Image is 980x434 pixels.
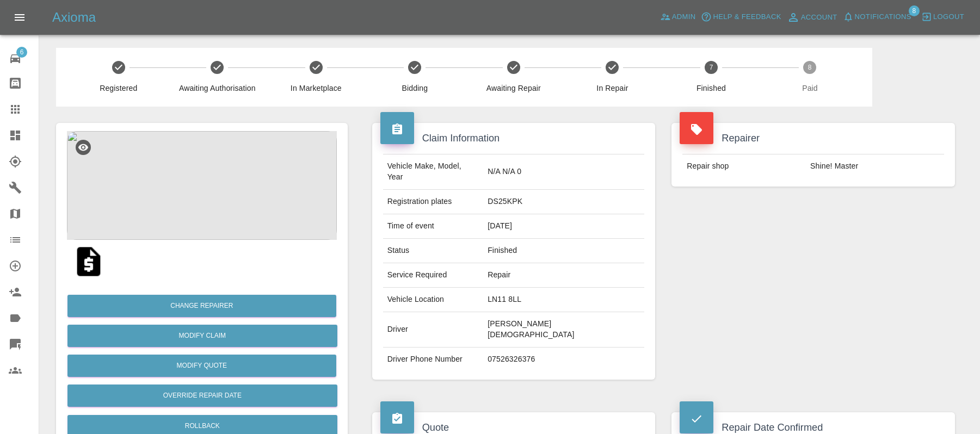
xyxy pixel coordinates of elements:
[765,83,855,94] span: Paid
[67,355,336,377] button: Modify Quote
[383,348,484,371] td: Driver Phone Number
[483,154,644,190] td: N/A N/A 0
[73,83,164,94] span: Registered
[801,11,837,24] span: Account
[698,9,784,26] button: Help & Feedback
[657,9,699,26] a: Admin
[380,131,648,146] h4: Claim Information
[383,214,484,239] td: Time of event
[806,154,944,178] td: Shine! Master
[67,295,336,317] button: Change Repairer
[919,9,967,26] button: Logout
[483,348,644,371] td: 07526326376
[909,5,920,16] span: 8
[383,288,484,312] td: Vehicle Location
[172,83,263,94] span: Awaiting Authorisation
[483,239,644,263] td: Finished
[666,83,756,94] span: Finished
[483,288,644,312] td: LN11 8LL
[67,131,337,240] img: 3fc5d0fa-2bc9-47b0-be16-d22c5f53db97
[483,263,644,288] td: Repair
[383,312,484,348] td: Driver
[784,9,840,26] a: Account
[568,83,658,94] span: In Repair
[469,83,559,94] span: Awaiting Repair
[840,9,914,26] button: Notifications
[52,9,96,26] h5: Axioma
[933,11,964,23] span: Logout
[7,4,33,30] button: Open drawer
[383,154,484,190] td: Vehicle Make, Model, Year
[67,325,337,347] a: Modify Claim
[370,83,460,94] span: Bidding
[383,239,484,263] td: Status
[271,83,361,94] span: In Marketplace
[483,190,644,214] td: DS25KPK
[713,11,781,23] span: Help & Feedback
[808,64,812,71] text: 8
[67,385,337,407] button: Override Repair Date
[710,64,713,71] text: 7
[855,11,911,23] span: Notifications
[483,214,644,239] td: [DATE]
[383,190,484,214] td: Registration plates
[16,47,27,58] span: 6
[71,244,106,279] img: original/5104ed63-e99f-4673-9563-139d1d32d81a
[383,263,484,288] td: Service Required
[682,154,806,178] td: Repair shop
[483,312,644,348] td: [PERSON_NAME] [DEMOGRAPHIC_DATA]
[672,11,696,23] span: Admin
[680,131,947,146] h4: Repairer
